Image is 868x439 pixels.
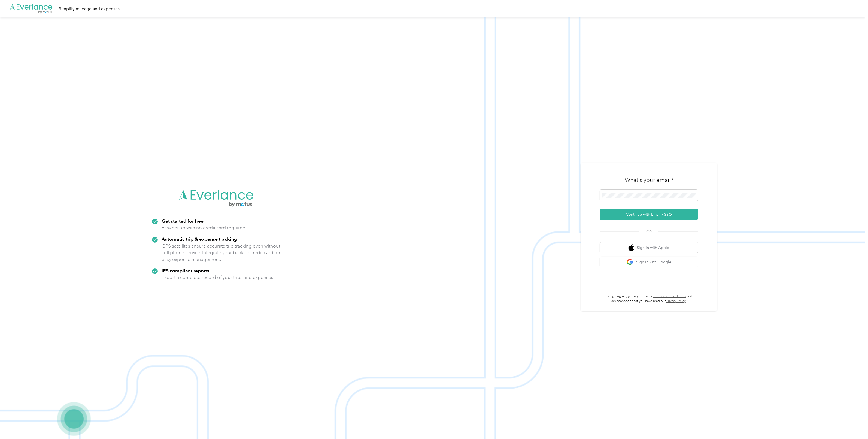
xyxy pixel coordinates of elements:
a: Terms and Conditions [653,294,686,298]
p: Export a complete record of your trips and expenses. [162,274,274,281]
div: Simplify mileage and expenses [59,5,120,12]
strong: Get started for free [162,218,204,224]
strong: IRS compliant reports [162,268,209,273]
img: google logo [627,259,633,266]
p: Easy set up with no credit card required [162,224,245,231]
h3: What's your email? [625,176,673,184]
button: google logoSign in with Google [600,257,698,267]
span: OR [639,229,658,235]
button: Continue with Email / SSO [600,209,698,220]
img: apple logo [629,244,634,251]
p: GPS satellites ensure accurate trip tracking even without cell phone service. Integrate your bank... [162,243,281,263]
p: By signing up, you agree to our and acknowledge that you have read our . [600,294,698,303]
button: apple logoSign in with Apple [600,242,698,253]
a: Privacy Policy [666,299,686,303]
strong: Automatic trip & expense tracking [162,236,237,242]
